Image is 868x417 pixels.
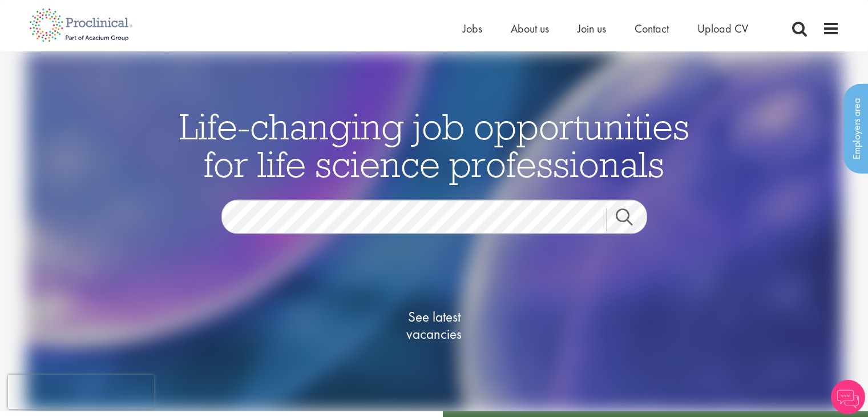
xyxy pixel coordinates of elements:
[26,51,842,411] img: candidate home
[179,103,689,186] span: Life-changing job opportunities for life science professionals
[697,21,748,36] a: Upload CV
[8,375,154,409] iframe: reCAPTCHA
[377,262,491,388] a: See latestvacancies
[635,21,669,36] a: Contact
[463,21,482,36] a: Jobs
[511,21,549,36] a: About us
[607,208,656,231] a: Job search submit button
[578,21,606,36] a: Join us
[377,308,491,342] span: See latest vacancies
[831,380,865,414] img: Chatbot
